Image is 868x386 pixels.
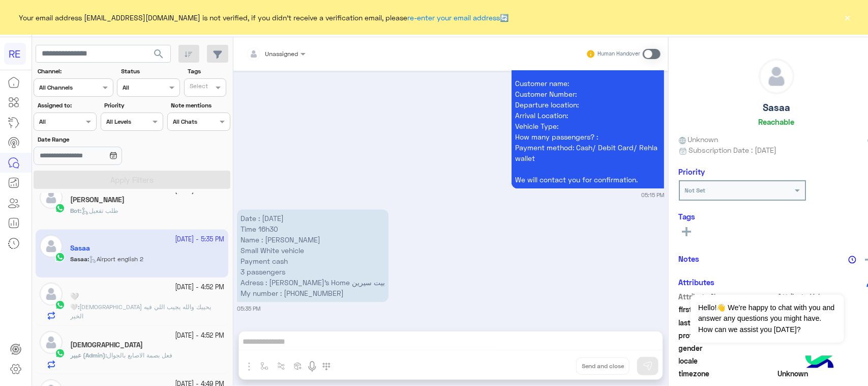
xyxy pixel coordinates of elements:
label: Date Range [38,135,162,144]
span: Your email address [EMAIL_ADDRESS][DOMAIN_NAME] is not verified, if you didn't receive a verifica... [19,12,509,23]
p: 13/10/2025, 5:15 PM [512,10,664,188]
span: الله يحييك والله يجيب اللي فيه الخير [70,303,211,320]
small: 05:15 PM [641,191,664,199]
small: 05:35 PM [237,305,260,313]
b: Not Set [685,186,706,194]
b: : [70,303,79,311]
img: defaultAdmin.png [40,331,63,354]
img: defaultAdmin.png [759,59,794,94]
small: Human Handover [598,50,641,58]
div: Select [188,81,208,93]
img: defaultAdmin.png [40,186,63,209]
small: [DATE] - 4:52 PM [175,331,224,341]
span: profile_pic [679,330,776,341]
h6: Priority [679,167,705,176]
small: [DATE] - 4:52 PM [175,283,224,292]
label: Assigned to: [38,101,96,110]
label: Channel: [38,67,112,76]
label: Note mentions [171,101,229,110]
label: Priority [104,101,162,110]
img: notes [848,256,856,264]
b: : [70,351,107,359]
span: first_name [679,304,776,315]
h6: Reachable [759,117,795,126]
span: timezone [679,368,776,379]
div: RE [4,43,26,65]
span: gender [679,343,776,353]
b: : [70,207,81,214]
span: فعل بصمة الاصابع بالجوال [107,351,172,359]
h5: ابو احمد [70,196,125,204]
img: WhatsApp [55,348,65,359]
span: last_name [679,317,776,328]
img: hulul-logo.png [802,345,837,381]
span: Subscription Date : [DATE] [689,145,776,155]
span: Unassigned [265,50,298,58]
button: search [146,45,171,67]
span: طلب تفعيل [81,207,118,214]
p: 13/10/2025, 5:35 PM [237,209,388,302]
span: Unknown [679,134,719,145]
img: WhatsApp [55,203,65,213]
label: Status [121,67,179,76]
button: Apply Filters [34,171,230,189]
h6: Notes [679,254,700,263]
span: Bot [70,207,80,214]
a: re-enter your email address [408,13,500,22]
img: defaultAdmin.png [40,283,63,306]
span: 🤍 [70,303,78,311]
button: Send and close [576,357,630,375]
span: Attribute Name [679,291,776,302]
span: عبير (Admin) [70,351,105,359]
h5: سبحان الله [70,341,143,349]
span: search [153,48,165,60]
label: Tags [188,67,229,76]
span: locale [679,355,776,366]
h6: Attributes [679,278,715,287]
button: × [843,12,853,22]
h5: 🤍 [70,292,79,301]
img: WhatsApp [55,300,65,310]
span: Hello!👋 We're happy to chat with you and answer any questions you might have. How can we assist y... [691,295,844,343]
h5: Sasaa [763,102,790,114]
